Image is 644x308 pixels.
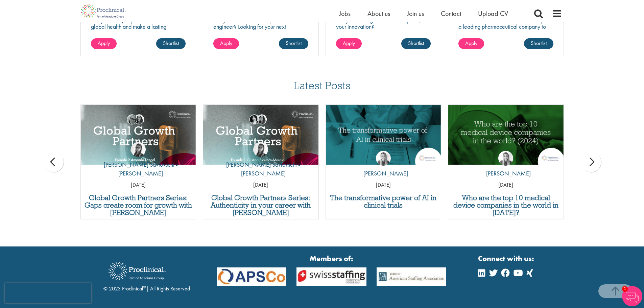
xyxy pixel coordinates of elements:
a: Apply [336,38,362,49]
a: Join us [407,9,424,18]
a: Shortlist [401,38,431,49]
strong: Connect with us: [478,253,535,264]
span: 1 [622,286,628,292]
img: Theodora Savlovschi - Wicks [131,142,146,157]
span: Apply [343,40,355,47]
img: Theodora Savlovschi - Wicks [253,142,268,157]
img: Proclinical Recruitment [103,257,171,285]
a: Shortlist [524,38,553,49]
a: Global Growth Partners Series: Gaps create room for growth with [PERSON_NAME] [84,194,193,216]
p: [DATE] [326,181,441,189]
a: Apply [458,38,484,49]
a: Link to a post [203,105,318,165]
strong: Members of: [217,253,447,264]
a: Theodora Savlovschi - Wicks [PERSON_NAME] Savlovschi - [PERSON_NAME] [203,142,318,181]
p: Are you looking to make an impact with your innovation? [336,17,431,30]
p: [DATE] [448,181,564,189]
a: Shortlist [279,38,308,49]
img: APSCo [372,267,452,286]
p: [PERSON_NAME] Savlovschi - [PERSON_NAME] [203,160,318,177]
a: About us [367,9,390,18]
div: prev [43,152,64,172]
a: Theodora Savlovschi - Wicks [PERSON_NAME] Savlovschi - [PERSON_NAME] [81,142,196,181]
img: Hannah Burke [376,151,391,166]
p: [PERSON_NAME] Savlovschi - [PERSON_NAME] [81,160,196,177]
p: [DATE] [203,181,318,189]
a: Jobs [339,9,351,18]
p: [PERSON_NAME] [481,169,531,178]
h3: Latest Posts [294,80,351,96]
a: Upload CV [478,9,508,18]
a: Link to a post [81,105,196,165]
img: APSCo [291,267,372,286]
p: [PERSON_NAME] [358,169,408,178]
a: Link to a post [448,105,564,165]
a: Link to a post [326,105,441,165]
p: [DATE] [81,181,196,189]
img: APSCo [212,267,292,286]
img: Top 10 Medical Device Companies 2024 [448,105,564,165]
a: Who are the top 10 medical device companies in the world in [DATE]? [452,194,560,216]
a: Hannah Burke [PERSON_NAME] [358,151,408,181]
img: Hannah Burke [498,151,513,166]
img: Chatbot [622,286,642,306]
a: Global Growth Partners Series: Authenticity in your career with [PERSON_NAME] [207,194,315,216]
a: Shortlist [156,38,186,49]
img: The Transformative Power of AI in Clinical Trials | Proclinical [326,105,441,165]
a: Apply [91,38,117,49]
div: next [581,152,601,172]
span: Apply [220,40,232,47]
a: The transformative power of AI in clinical trials [329,194,438,209]
a: Apply [213,38,239,49]
span: Apply [465,40,477,47]
a: Hannah Burke [PERSON_NAME] [481,151,531,181]
sup: ® [143,284,146,290]
a: Contact [441,9,461,18]
span: Apply [98,40,110,47]
div: © 2023 Proclinical | All Rights Reserved [103,257,190,293]
iframe: reCAPTCHA [5,283,91,303]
